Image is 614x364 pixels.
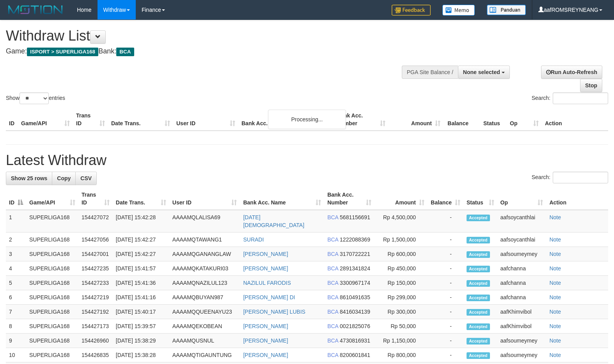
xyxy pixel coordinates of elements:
[243,265,288,272] a: [PERSON_NAME]
[374,233,428,247] td: Rp 1,500,000
[402,66,458,79] div: PGA Site Balance /
[327,280,338,286] span: BCA
[497,233,547,247] td: aafsoycanthlai
[497,305,547,319] td: aafKhimvibol
[428,290,463,305] td: -
[6,153,608,168] h1: Latest Withdraw
[428,334,463,348] td: -
[113,210,169,233] td: [DATE] 15:42:28
[26,334,78,348] td: SUPERLIGA168
[507,108,542,131] th: Op
[6,261,26,276] td: 4
[6,210,26,233] td: 1
[497,276,547,290] td: aafchanna
[26,276,78,290] td: SUPERLIGA168
[6,92,65,104] label: Show entries
[549,309,561,315] a: Note
[6,48,401,55] h4: Game: Bank:
[549,251,561,257] a: Note
[6,247,26,261] td: 3
[340,352,370,358] span: Copy 8200601841 to clipboard
[73,108,108,131] th: Trans ID
[428,188,463,210] th: Balance: activate to sort column ascending
[428,319,463,334] td: -
[497,188,547,210] th: Op: activate to sort column ascending
[374,188,428,210] th: Amount: activate to sort column ascending
[327,337,338,344] span: BCA
[243,280,291,286] a: NAZILUL FARODIS
[327,352,338,358] span: BCA
[169,348,240,362] td: AAAAMQTIGAUNTUNG
[389,108,444,131] th: Amount
[497,210,547,233] td: aafsoycanthlai
[546,188,608,210] th: Action
[497,319,547,334] td: aafKhimvibol
[549,352,561,358] a: Note
[6,334,26,348] td: 9
[78,290,113,305] td: 154427219
[6,108,18,131] th: ID
[458,66,510,79] button: None selected
[467,280,490,287] span: Accepted
[428,261,463,276] td: -
[549,323,561,329] a: Note
[169,276,240,290] td: AAAAMQNAZILUL123
[428,210,463,233] td: -
[374,276,428,290] td: Rp 150,000
[549,337,561,344] a: Note
[374,210,428,233] td: Rp 4,500,000
[374,290,428,305] td: Rp 299,000
[78,188,113,210] th: Trans ID: activate to sort column ascending
[444,108,480,131] th: Balance
[78,210,113,233] td: 154427072
[26,247,78,261] td: SUPERLIGA168
[442,5,475,16] img: Button%20Memo.svg
[374,305,428,319] td: Rp 300,000
[116,48,134,56] span: BCA
[113,348,169,362] td: [DATE] 15:38:28
[173,108,238,131] th: User ID
[374,334,428,348] td: Rp 1,150,000
[340,323,370,329] span: Copy 0021825076 to clipboard
[268,110,346,129] div: Processing...
[549,280,561,286] a: Note
[113,233,169,247] td: [DATE] 15:42:27
[467,215,490,221] span: Accepted
[243,309,305,315] a: [PERSON_NAME] LUBIS
[169,319,240,334] td: AAAAMQEKOBEAN
[169,305,240,319] td: AAAAMQQUEENAYU23
[6,172,52,185] a: Show 25 rows
[27,48,98,56] span: ISPORT > SUPERLIGA168
[6,348,26,362] td: 10
[327,236,338,243] span: BCA
[6,276,26,290] td: 5
[327,265,338,272] span: BCA
[532,172,608,183] label: Search:
[374,319,428,334] td: Rp 50,000
[26,188,78,210] th: Game/API: activate to sort column ascending
[497,247,547,261] td: aafsoumeymey
[243,236,264,243] a: SURADI
[428,233,463,247] td: -
[553,92,608,104] input: Search:
[467,295,490,301] span: Accepted
[78,305,113,319] td: 154427192
[463,188,497,210] th: Status: activate to sort column ascending
[113,319,169,334] td: [DATE] 15:39:57
[26,348,78,362] td: SUPERLIGA168
[26,290,78,305] td: SUPERLIGA168
[113,261,169,276] td: [DATE] 15:41:57
[532,92,608,104] label: Search:
[169,334,240,348] td: AAAAMQUSNUL
[78,348,113,362] td: 154426835
[80,175,92,181] span: CSV
[549,265,561,272] a: Note
[374,247,428,261] td: Rp 600,000
[340,280,370,286] span: Copy 3300967174 to clipboard
[467,309,490,316] span: Accepted
[340,265,370,272] span: Copy 2891341824 to clipboard
[20,92,49,104] select: Showentries
[78,247,113,261] td: 154427001
[6,305,26,319] td: 7
[428,247,463,261] td: -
